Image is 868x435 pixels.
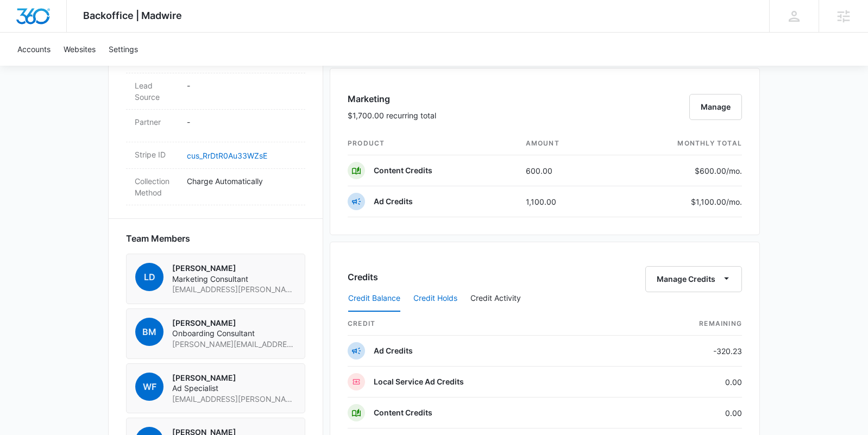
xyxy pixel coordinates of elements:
div: Lead Source- [126,73,305,110]
th: monthly total [609,132,742,155]
div: Collection MethodCharge Automatically [126,169,305,205]
button: Manage [689,94,742,120]
td: 0.00 [627,367,742,398]
p: [PERSON_NAME] [172,373,296,383]
span: [EMAIL_ADDRESS][PERSON_NAME][DOMAIN_NAME] [172,284,296,295]
p: Charge Automatically [187,175,297,187]
td: -320.23 [627,336,742,367]
span: [EMAIL_ADDRESS][PERSON_NAME][DOMAIN_NAME] [172,394,296,405]
span: /mo. [726,197,742,206]
td: 1,100.00 [517,186,610,217]
th: Remaining [627,312,742,336]
a: Accounts [11,33,57,66]
td: 0.00 [627,398,742,428]
span: /mo. [726,166,742,175]
p: Ad Credits [374,345,413,356]
span: [PERSON_NAME][EMAIL_ADDRESS][PERSON_NAME][DOMAIN_NAME] [172,339,296,350]
h3: Credits [348,270,378,283]
button: Credit Balance [348,286,400,312]
span: LD [135,263,163,291]
p: $600.00 [691,165,742,176]
span: Onboarding Consultant [172,328,296,339]
span: BM [135,318,163,346]
button: Manage Credits [645,266,742,292]
a: Websites [57,33,102,66]
p: Ad Credits [374,196,413,207]
dt: Collection Method [135,175,178,198]
span: Backoffice | Madwire [83,10,182,21]
p: $1,100.00 [691,196,742,207]
p: [PERSON_NAME] [172,263,296,274]
span: Marketing Consultant [172,274,296,285]
th: credit [348,312,627,336]
h3: Marketing [348,92,436,105]
div: Partner- [126,110,305,142]
span: Ad Specialist [172,383,296,394]
p: - [187,80,297,91]
p: - [187,116,297,128]
p: $1,700.00 recurring total [348,110,436,121]
dt: Lead Source [135,80,178,103]
button: Credit Activity [470,286,521,312]
div: Stripe IDcus_RrDtR0Au33WZsE [126,142,305,169]
dt: Stripe ID [135,149,178,160]
span: WF [135,373,163,401]
td: 600.00 [517,155,610,186]
span: Team Members [126,232,190,245]
p: Local Service Ad Credits [374,376,464,387]
p: [PERSON_NAME] [172,318,296,329]
p: Content Credits [374,165,432,176]
th: product [348,132,517,155]
p: Content Credits [374,407,432,418]
a: cus_RrDtR0Au33WZsE [187,151,267,160]
th: amount [517,132,610,155]
a: Settings [102,33,144,66]
dt: Partner [135,116,178,128]
button: Credit Holds [413,286,457,312]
